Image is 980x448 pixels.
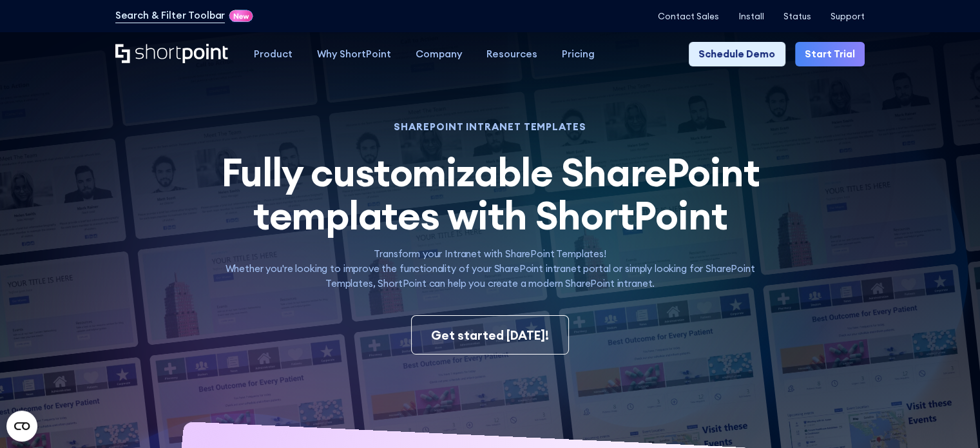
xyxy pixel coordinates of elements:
[689,42,785,66] a: Schedule Demo
[562,47,595,62] div: Pricing
[305,42,403,66] a: Why ShortPoint
[738,12,764,21] a: Install
[486,47,537,62] div: Resources
[474,42,550,66] a: Resources
[115,8,226,23] a: Search & Filter Toolbar
[6,411,37,442] button: Open CMP widget
[431,326,549,345] div: Get started [DATE]!
[254,47,293,62] div: Product
[242,42,305,66] a: Product
[783,12,811,21] a: Status
[416,47,462,62] div: Company
[550,42,607,66] a: Pricing
[916,386,980,448] iframe: Chat Widget
[221,147,760,240] span: Fully customizable SharePoint templates with ShortPoint
[831,12,865,21] a: Support
[317,47,391,62] div: Why ShortPoint
[411,315,570,355] a: Get started [DATE]!
[115,44,229,65] a: Home
[204,122,777,131] h1: SHAREPOINT INTRANET TEMPLATES
[403,42,474,66] a: Company
[795,42,865,66] a: Start Trial
[658,12,719,21] a: Contact Sales
[204,247,777,291] p: Transform your Intranet with SharePoint Templates! Whether you're looking to improve the function...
